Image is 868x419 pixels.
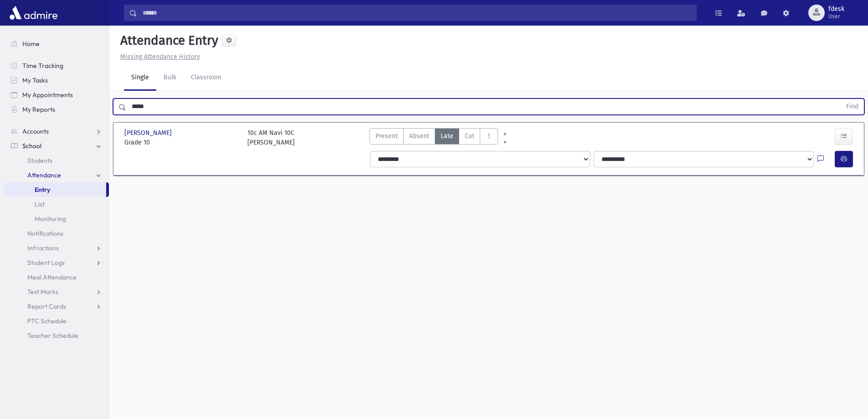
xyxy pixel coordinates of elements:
a: Single [124,65,156,91]
a: Bulk [156,65,184,91]
span: Meal Attendance [27,273,77,281]
h5: Attendance Entry [117,33,218,48]
u: Missing Attendance History [120,53,200,61]
span: Test Marks [27,288,58,296]
span: PTC Schedule [27,317,67,325]
span: Accounts [22,127,49,135]
span: Grade 10 [124,138,238,147]
span: My Tasks [22,76,48,84]
a: My Appointments [4,88,109,102]
span: Students [27,156,52,165]
a: Student Logs [4,255,109,270]
span: Student Logs [27,259,65,267]
span: fdesk [828,5,844,13]
span: My Appointments [22,91,73,99]
a: Accounts [4,124,109,139]
span: Entry [35,186,50,194]
span: My Reports [22,105,55,114]
a: Notifications [4,226,109,241]
a: Entry [4,182,106,197]
a: Monitoring [4,212,109,226]
a: Report Cards [4,299,109,314]
a: Home [4,36,109,51]
span: Notifications [27,229,63,238]
div: 10c AM Navi 10C [PERSON_NAME] [247,128,295,147]
span: Attendance [27,171,61,179]
a: Infractions [4,241,109,255]
span: Home [22,40,40,48]
a: Time Tracking [4,58,109,73]
a: My Reports [4,102,109,117]
button: Find [841,99,864,114]
a: Students [4,153,109,168]
span: Time Tracking [22,62,63,70]
span: Infractions [27,244,59,252]
span: User [828,13,844,20]
a: Meal Attendance [4,270,109,285]
a: List [4,197,109,212]
span: List [35,200,45,208]
span: [PERSON_NAME] [124,128,174,138]
a: Missing Attendance History [117,53,200,61]
a: Teacher Schedule [4,328,109,343]
span: Cut [465,131,474,141]
a: School [4,139,109,153]
span: School [22,142,41,150]
a: Test Marks [4,285,109,299]
a: PTC Schedule [4,314,109,328]
div: AttTypes [370,128,498,147]
span: Late [441,131,453,141]
a: Classroom [184,65,229,91]
input: Search [137,5,696,21]
a: My Tasks [4,73,109,88]
img: AdmirePro [7,4,60,22]
span: Teacher Schedule [27,331,78,340]
span: Present [375,131,398,141]
span: Absent [409,131,429,141]
span: Report Cards [27,302,66,310]
a: Attendance [4,168,109,182]
span: Monitoring [35,215,66,223]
